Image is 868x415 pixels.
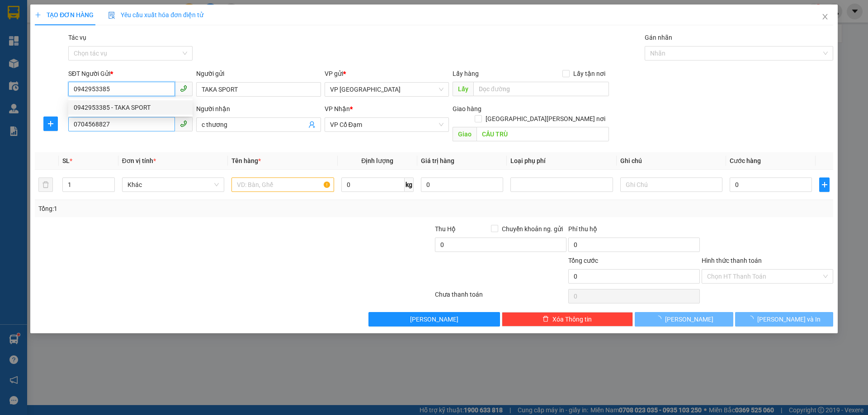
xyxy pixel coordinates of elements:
[655,316,665,322] span: loading
[368,312,500,326] button: [PERSON_NAME]
[68,100,193,115] div: 0942953385 - TAKA SPORT
[453,82,473,96] span: Lấy
[405,177,414,192] span: kg
[325,105,350,112] span: VP Nhận
[231,177,334,192] input: VD: Bàn, Ghế
[435,225,456,233] span: Thu Hộ
[85,33,378,45] li: Hotline: 1900252555
[735,312,833,326] button: [PERSON_NAME] và In
[635,312,733,326] button: [PERSON_NAME]
[702,257,762,264] label: Hình thức thanh toán
[507,152,616,170] th: Loại phụ phí
[730,157,761,164] span: Cước hàng
[820,181,829,188] span: plus
[196,69,321,79] div: Người gửi
[180,120,187,127] span: phone
[747,316,757,322] span: loading
[453,105,481,112] span: Giao hàng
[453,70,479,77] span: Lấy hàng
[542,316,549,323] span: delete
[85,22,378,33] li: Cổ Đạm, xã [GEOGRAPHIC_DATA], [GEOGRAPHIC_DATA]
[453,127,476,141] span: Giao
[665,314,713,324] span: [PERSON_NAME]
[308,121,316,128] span: user-add
[108,11,203,19] span: Yêu cầu xuất hóa đơn điện tử
[330,118,443,131] span: VP Cổ Đạm
[552,314,592,324] span: Xóa Thông tin
[325,69,449,79] div: VP gửi
[68,69,193,79] div: SĐT Người Gửi
[196,104,321,114] div: Người nhận
[11,11,57,56] img: logo.jpg
[35,11,94,19] span: TẠO ĐƠN HÀNG
[568,257,598,264] span: Tổng cước
[62,157,70,164] span: SL
[570,69,609,79] span: Lấy tận nơi
[473,82,609,96] input: Dọc đường
[502,312,633,326] button: deleteXóa Thông tin
[819,177,829,192] button: plus
[127,178,219,191] span: Khác
[38,177,53,192] button: delete
[757,314,821,324] span: [PERSON_NAME] và In
[108,12,115,19] img: icon
[421,157,454,164] span: Giá trị hàng
[180,85,187,92] span: phone
[68,34,86,41] label: Tác vụ
[812,5,838,30] button: Close
[476,127,609,141] input: Dọc đường
[231,157,261,164] span: Tên hàng
[645,34,672,41] label: Gán nhãn
[35,12,41,18] span: plus
[498,224,566,234] span: Chuyển khoản ng. gửi
[410,314,458,324] span: [PERSON_NAME]
[122,157,156,164] span: Đơn vị tính
[434,289,567,305] div: Chưa thanh toán
[821,13,829,20] span: close
[43,117,58,131] button: plus
[568,224,700,238] div: Phí thu hộ
[74,103,187,112] div: 0942953385 - TAKA SPORT
[11,65,135,96] b: GỬI : VP [GEOGRAPHIC_DATA]
[44,120,57,127] span: plus
[361,157,393,164] span: Định lượng
[38,204,335,214] div: Tổng: 1
[421,177,503,192] input: 0
[620,177,722,192] input: Ghi Chú
[330,83,443,96] span: VP Mỹ Đình
[482,114,609,124] span: [GEOGRAPHIC_DATA][PERSON_NAME] nơi
[617,152,726,170] th: Ghi chú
